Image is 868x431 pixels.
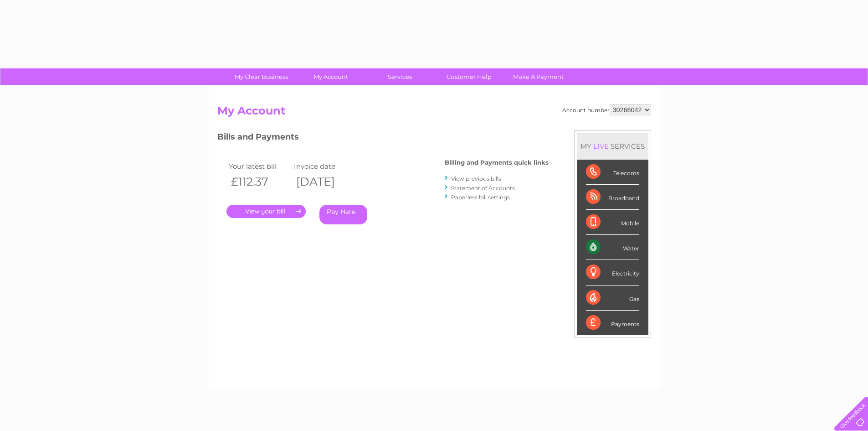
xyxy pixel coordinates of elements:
[226,205,306,218] a: .
[501,68,576,85] a: Make A Payment
[451,194,510,201] a: Paperless bill settings
[586,260,639,285] div: Electricity
[226,160,292,172] td: Your latest bill
[217,130,549,146] h3: Bills and Payments
[586,235,639,260] div: Water
[431,68,507,85] a: Customer Help
[292,172,357,191] th: [DATE]
[293,68,368,85] a: My Account
[292,160,357,172] td: Invoice date
[451,185,515,192] a: Statement of Accounts
[562,104,651,115] div: Account number
[445,159,549,166] h4: Billing and Payments quick links
[586,210,639,235] div: Mobile
[586,160,639,185] div: Telecoms
[451,175,501,182] a: View previous bills
[591,142,611,151] div: LIVE
[362,68,437,85] a: Services
[577,133,648,159] div: MY SERVICES
[226,172,292,191] th: £112.37
[586,311,639,335] div: Payments
[224,68,299,85] a: My Clear Business
[319,205,367,224] a: Pay Here
[217,104,651,122] h2: My Account
[586,286,639,311] div: Gas
[586,185,639,210] div: Broadband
